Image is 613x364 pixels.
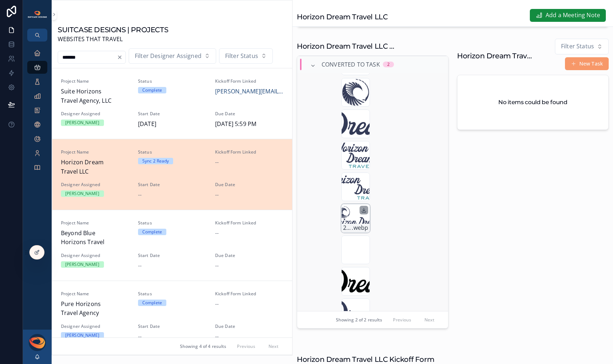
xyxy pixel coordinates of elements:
[52,139,292,210] a: Project NameHorizon Dream Travel LLCStatusSync 2 ReadyKickoff Form Linked--Designer Assigned[PERS...
[138,190,142,200] span: --
[457,51,534,61] h1: Horizon Dream Travel LLC Tasks
[138,324,206,329] span: Start Date
[530,9,606,22] button: Add a Meeting Note
[61,291,129,297] span: Project Name
[219,48,273,64] button: Select Button
[61,324,129,329] span: Designer Assigned
[52,68,292,139] a: Project NameSuite Horizons Travel Agency, LLCStatusCompleteKickoff Form Linked[PERSON_NAME][EMAIL...
[138,182,206,188] span: Start Date
[129,48,216,64] button: Select Button
[138,120,206,129] span: [DATE]
[138,332,142,341] span: --
[52,210,292,281] a: Project NameBeyond Blue Horizons TravelStatusCompleteKickoff Form Linked--Designer Assigned[PERSO...
[215,229,219,238] span: --
[498,98,567,107] h2: No items could be found
[215,291,284,297] span: Kickoff Form Linked
[61,220,129,226] span: Project Name
[61,149,129,155] span: Project Name
[297,41,395,51] h1: Horizon Dream Travel LLC Work Requests
[138,253,206,258] span: Start Date
[565,57,609,70] button: New Task
[215,190,219,200] span: --
[65,120,100,126] div: [PERSON_NAME]
[142,300,162,306] div: Complete
[61,87,129,105] span: Suite Horizons Travel Agency, LLC
[142,158,169,164] div: Sync 2 Ready
[65,261,100,268] div: [PERSON_NAME]
[215,158,219,167] span: --
[138,261,142,271] span: --
[61,300,129,318] span: Pure Horizons Travel Agency
[555,39,609,54] button: Select Button
[61,111,129,117] span: Designer Assigned
[215,87,284,96] a: [PERSON_NAME][EMAIL_ADDRESS][DOMAIN_NAME]
[138,220,206,226] span: Status
[23,42,52,183] div: scrollable content
[215,78,284,84] span: Kickoff Form Linked
[61,78,129,84] span: Project Name
[215,220,284,226] span: Kickoff Form Linked
[65,190,100,197] div: [PERSON_NAME]
[61,158,129,176] span: Horizon Dream Travel LLC
[142,87,162,93] div: Complete
[138,78,206,84] span: Status
[343,223,352,233] span: 2025-Logo_Primary
[215,253,284,258] span: Due Date
[58,35,168,44] span: WEBSITES THAT TRAVEL
[215,332,219,341] span: --
[336,317,382,322] span: Showing 2 of 2 results
[352,223,368,233] span: .webp
[58,25,168,35] h1: SUITCASE DESIGNS | PROJECTS
[215,120,284,129] span: [DATE] 5:59 PM
[215,261,219,271] span: --
[215,300,219,309] span: --
[387,62,390,67] div: 2
[215,182,284,188] span: Due Date
[561,42,594,51] span: Filter Status
[27,10,47,18] img: App logo
[322,60,380,69] span: Converted to Task
[138,149,206,155] span: Status
[61,182,129,188] span: Designer Assigned
[546,11,600,20] span: Add a Meeting Note
[225,52,258,61] span: Filter Status
[215,324,284,329] span: Due Date
[135,52,201,61] span: Filter Designer Assigned
[142,229,162,235] div: Complete
[61,229,129,247] span: Beyond Blue Horizons Travel
[297,12,388,22] h1: Horizon Dream Travel LLC
[215,149,284,155] span: Kickoff Form Linked
[180,344,227,349] span: Showing 4 of 4 results
[138,291,206,297] span: Status
[52,281,292,351] a: Project NamePure Horizons Travel AgencyStatusCompleteKickoff Form Linked--Designer Assigned[PERSO...
[117,54,125,60] button: Clear
[138,111,206,117] span: Start Date
[215,111,284,117] span: Due Date
[61,253,129,258] span: Designer Assigned
[65,332,100,339] div: [PERSON_NAME]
